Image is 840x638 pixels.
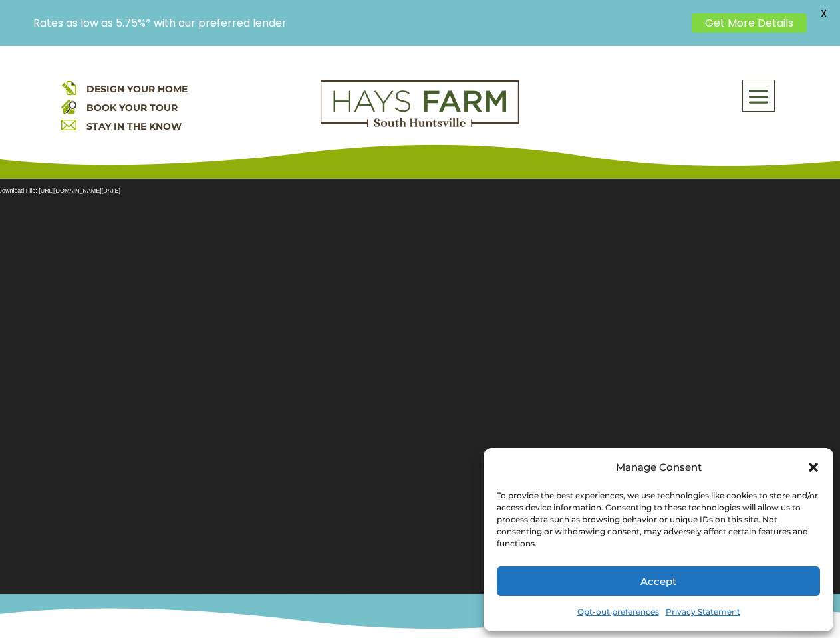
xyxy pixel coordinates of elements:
div: To provide the best experiences, we use technologies like cookies to store and/or access device i... [497,490,819,550]
a: Privacy Statement [666,603,740,621]
a: STAY IN THE KNOW [86,120,182,132]
img: Logo [321,80,519,128]
p: Rates as low as 5.75%* with our preferred lender [33,17,685,29]
div: Manage Consent [616,458,702,477]
span: X [813,3,833,23]
img: book your home tour [61,98,76,114]
a: Get More Details [692,13,807,33]
a: Opt-out preferences [577,603,659,621]
a: DESIGN YOUR HOME [86,83,188,95]
div: Close dialog [807,461,820,474]
a: BOOK YOUR TOUR [86,102,178,114]
button: Accept [497,566,820,596]
img: design your home [61,80,76,95]
a: hays farm homes huntsville development [321,118,519,130]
